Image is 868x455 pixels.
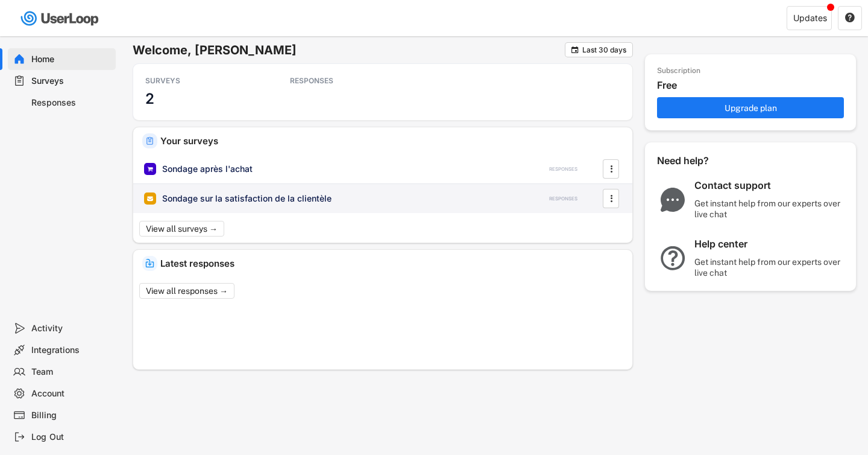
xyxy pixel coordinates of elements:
button: View all surveys → [139,221,224,237]
text:  [610,192,612,205]
div: Last 30 days [582,46,626,54]
div: Get instant help from our experts over live chat [694,256,845,278]
text:  [845,12,855,23]
img: userloop-logo-01.svg [18,6,103,31]
div: Team [31,366,111,378]
div: Activity [31,323,111,334]
button:  [605,189,617,208]
button:  [844,13,855,24]
button:  [605,160,617,178]
div: SURVEYS [145,76,254,86]
div: Latest responses [160,259,623,268]
div: Your surveys [160,136,623,145]
div: Account [31,388,111,399]
button: Upgrade plan [657,97,844,118]
img: ChatMajor.svg [657,188,688,212]
button: View all responses → [139,283,234,299]
div: Home [31,54,111,65]
h6: Welcome, [PERSON_NAME] [133,42,565,58]
img: QuestionMarkInverseMajor.svg [657,246,688,270]
div: Need help? [657,154,741,167]
text:  [571,45,579,54]
div: RESPONSES [549,196,577,202]
div: Contact support [694,179,845,192]
div: Responses [31,97,111,109]
h3: 2 [145,89,154,108]
text:  [610,162,612,175]
div: Sondage sur la satisfaction de la clientèle [162,192,332,205]
div: Subscription [657,66,700,76]
div: Log Out [31,431,111,443]
div: Updates [793,14,827,22]
div: Surveys [31,75,111,87]
div: Get instant help from our experts over live chat [694,198,845,220]
div: Help center [694,238,845,250]
button:  [570,45,579,54]
div: Billing [31,410,111,421]
div: Sondage après l'achat [162,163,253,175]
div: Integrations [31,345,111,356]
img: IncomingMajor.svg [145,259,154,268]
div: RESPONSES [549,166,577,173]
div: RESPONSES [290,76,398,86]
div: Free [657,79,850,92]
